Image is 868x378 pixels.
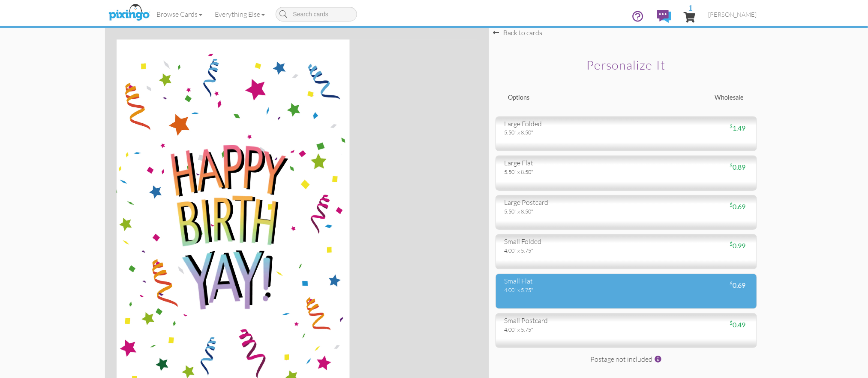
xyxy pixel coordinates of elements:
a: Everything Else [209,3,271,25]
div: 5.50" x 8.50" [505,207,620,215]
div: large flat [505,158,620,168]
sup: $ [730,201,733,208]
div: 4.00" x 5.75" [505,247,620,254]
a: 1 [684,3,696,29]
img: comments.svg [657,10,671,23]
div: large folded [505,119,620,129]
div: small folded [505,237,620,247]
div: Postage not included [496,354,757,376]
div: Wholesale [626,93,751,102]
a: Browse Cards [150,3,209,25]
img: pixingo logo [106,2,152,24]
div: small postcard [505,316,620,326]
div: 4.00" x 5.75" [505,326,620,333]
sup: $ [730,162,733,168]
sup: $ [730,280,733,287]
span: 0.69 [730,281,746,289]
span: 1.49 [730,124,746,132]
div: Options [502,93,626,102]
sup: $ [730,320,733,326]
div: small flat [505,276,620,286]
span: 1 [689,3,693,12]
span: 0.49 [730,320,746,329]
div: 4.00" x 5.75" [505,286,620,294]
div: 5.50" x 8.50" [505,128,620,136]
h2: Personalize it [511,58,742,72]
div: 5.50" x 8.50" [505,168,620,176]
span: 0.69 [730,202,746,210]
span: 0.99 [730,241,746,250]
span: [PERSON_NAME] [709,11,757,18]
sup: $ [730,123,733,129]
a: [PERSON_NAME] [702,3,763,25]
input: Search cards [276,7,357,21]
div: large postcard [505,198,620,207]
span: 0.89 [730,163,746,171]
sup: $ [730,241,733,247]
